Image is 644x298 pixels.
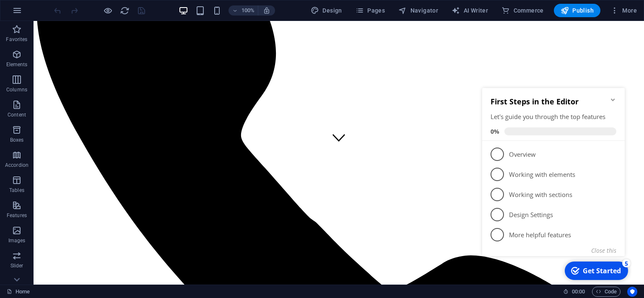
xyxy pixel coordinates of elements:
[352,4,388,17] button: Pages
[356,6,385,15] span: Pages
[501,6,544,15] span: Commerce
[10,137,24,143] p: Boxes
[103,5,113,16] button: Click here to leave preview mode and continue editing
[610,6,637,15] span: More
[498,4,547,17] button: Commerce
[9,187,24,194] p: Tables
[6,36,27,43] p: Favorites
[6,61,28,68] p: Elements
[120,6,130,16] i: Reload page
[12,33,138,42] div: Let's guide you through the top features
[563,287,585,297] h6: Session time
[3,85,146,105] li: Working with elements
[10,262,23,269] p: Slider
[452,6,488,15] span: AI Writer
[3,105,146,125] li: Working with sections
[596,287,617,297] span: Code
[592,287,621,297] button: Code
[572,287,585,297] span: 00 00
[104,187,142,196] div: Get Started
[7,287,30,297] a: Click to cancel selection. Double-click to open Pages
[307,4,345,17] div: Design (Ctrl+Alt+Y)
[307,4,345,17] button: Design
[6,86,27,93] p: Columns
[448,4,491,17] button: AI Writer
[8,237,26,244] p: Images
[8,111,26,118] p: Content
[119,5,130,16] button: reload
[3,125,146,145] li: Design Settings
[311,6,342,15] span: Design
[143,180,152,188] div: 5
[607,4,640,17] button: More
[3,145,146,166] li: More helpful features
[578,288,579,295] span: :
[30,91,131,100] p: Working with elements
[12,17,138,27] h2: First Steps in the Editor
[5,162,29,168] p: Accordion
[86,182,149,201] div: Get Started 5 items remaining, 0% complete
[131,17,138,24] div: Minimize checklist
[241,5,254,16] h6: 100%
[395,4,441,17] button: Navigator
[229,5,258,16] button: 100%
[263,7,270,14] i: On resize automatically adjust zoom level to fit chosen device.
[112,167,138,175] button: Close this
[30,131,131,140] p: Design Settings
[30,151,131,160] p: More helpful features
[3,65,146,85] li: Overview
[627,287,637,297] button: Usercentrics
[30,71,131,80] p: Overview
[30,111,131,120] p: Working with sections
[561,6,594,15] span: Publish
[554,4,600,17] button: Publish
[398,6,438,15] span: Navigator
[12,48,26,56] span: 0%
[7,212,27,219] p: Features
